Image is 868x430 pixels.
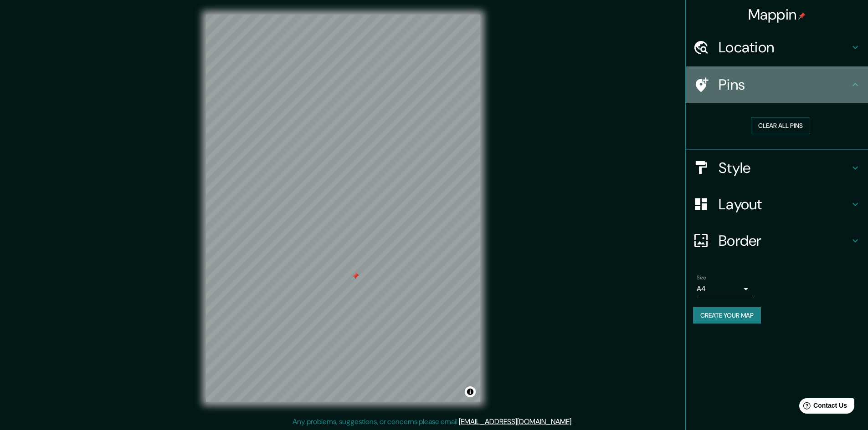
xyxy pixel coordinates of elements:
div: . [573,416,574,427]
iframe: Help widget launcher [787,395,858,420]
div: Layout [686,186,868,223]
h4: Mappin [748,5,806,24]
canvas: Map [206,15,480,402]
div: Pins [686,66,868,103]
div: . [574,416,576,427]
h4: Location [719,38,850,56]
button: Clear all pins [751,117,810,134]
div: Style [686,150,868,186]
h4: Style [719,159,850,177]
h4: Layout [719,195,850,213]
img: pin-icon.png [798,12,806,20]
h4: Pins [719,76,850,94]
a: [EMAIL_ADDRESS][DOMAIN_NAME] [459,417,571,426]
label: Size [697,273,706,281]
div: Border [686,223,868,259]
h4: Border [719,232,850,250]
div: Location [686,29,868,66]
button: Create your map [693,307,761,324]
div: A4 [697,282,751,296]
p: Any problems, suggestions, or concerns please email . [293,416,573,427]
button: Toggle attribution [465,386,476,397]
